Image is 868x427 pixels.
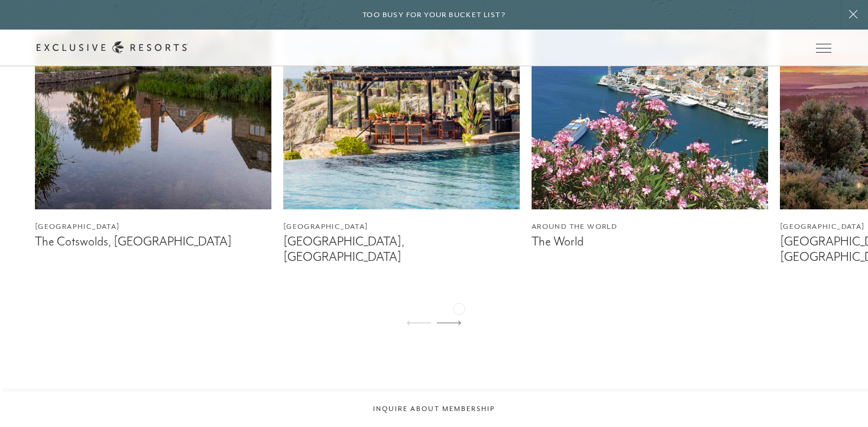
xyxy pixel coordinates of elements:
[35,234,271,249] figcaption: The Cotswolds, [GEOGRAPHIC_DATA]
[816,44,831,52] button: Open navigation
[814,373,868,427] iframe: Qualified Messenger
[532,234,768,249] figcaption: The World
[283,221,520,232] figcaption: [GEOGRAPHIC_DATA]
[532,221,768,232] figcaption: Around the World
[35,221,271,232] figcaption: [GEOGRAPHIC_DATA]
[283,234,520,264] figcaption: [GEOGRAPHIC_DATA], [GEOGRAPHIC_DATA]
[362,9,506,21] h6: Too busy for your bucket list?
